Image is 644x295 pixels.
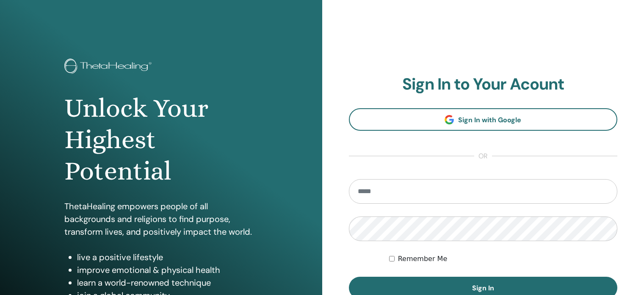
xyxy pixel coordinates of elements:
[77,251,258,264] li: live a positive lifestyle
[349,75,618,94] h2: Sign In to Your Acount
[474,151,492,161] span: or
[458,115,521,124] span: Sign In with Google
[77,264,258,276] li: improve emotional & physical health
[77,276,258,289] li: learn a world-renowned technique
[64,200,258,238] p: ThetaHealing empowers people of all backgrounds and religions to find purpose, transform lives, a...
[349,108,618,131] a: Sign In with Google
[64,93,258,187] h1: Unlock Your Highest Potential
[472,284,494,292] span: Sign In
[398,254,448,264] label: Remember Me
[389,254,617,264] div: Keep me authenticated indefinitely or until I manually logout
